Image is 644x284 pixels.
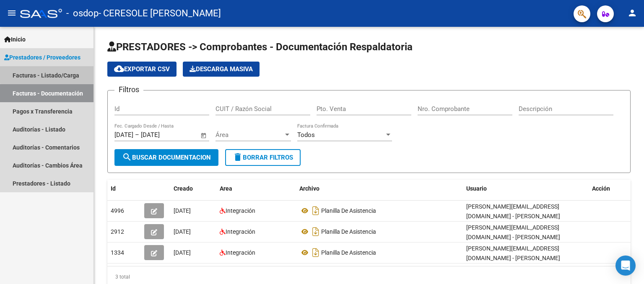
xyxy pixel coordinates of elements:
[466,185,487,192] span: Usuario
[7,8,17,18] mat-icon: menu
[107,62,177,77] button: Exportar CSV
[122,154,211,161] span: Buscar Documentacion
[226,207,255,214] span: Integración
[463,180,589,198] datatable-header-cell: Usuario
[141,131,182,139] input: Fecha fin
[310,225,321,238] i: Descargar documento
[107,41,413,53] span: PRESTADORES -> Comprobantes - Documentación Respaldatoria
[321,249,376,256] span: Planilla De Asistencia
[190,65,253,73] span: Descarga Masiva
[111,207,124,214] span: 4996
[4,35,26,44] span: Inicio
[233,152,243,162] mat-icon: delete
[297,131,315,139] span: Todos
[4,53,80,62] span: Prestadores / Proveedores
[114,131,133,139] input: Fecha inicio
[114,65,170,73] span: Exportar CSV
[114,84,143,96] h3: Filtros
[111,185,116,192] span: Id
[310,246,321,259] i: Descargar documento
[233,154,293,161] span: Borrar Filtros
[216,131,283,139] span: Área
[627,8,637,18] mat-icon: person
[321,228,376,235] span: Planilla De Asistencia
[466,245,560,261] span: [PERSON_NAME][EMAIL_ADDRESS][DOMAIN_NAME] - [PERSON_NAME]
[183,62,260,77] app-download-masive: Descarga masiva de comprobantes (adjuntos)
[122,152,132,162] mat-icon: search
[183,62,260,77] button: Descarga Masiva
[615,256,636,276] div: Open Intercom Messenger
[216,180,296,198] datatable-header-cell: Area
[114,64,124,74] mat-icon: cloud_download
[466,203,560,219] span: [PERSON_NAME][EMAIL_ADDRESS][DOMAIN_NAME] - [PERSON_NAME]
[66,4,99,23] span: - osdop
[174,228,191,235] span: [DATE]
[310,204,321,217] i: Descargar documento
[114,149,218,166] button: Buscar Documentacion
[135,131,139,139] span: –
[226,249,255,256] span: Integración
[111,228,124,235] span: 2912
[220,185,232,192] span: Area
[589,180,631,198] datatable-header-cell: Acción
[174,249,191,256] span: [DATE]
[107,180,141,198] datatable-header-cell: Id
[466,224,560,240] span: [PERSON_NAME][EMAIL_ADDRESS][DOMAIN_NAME] - [PERSON_NAME]
[174,207,191,214] span: [DATE]
[225,149,301,166] button: Borrar Filtros
[99,4,221,23] span: - CERESOLE [PERSON_NAME]
[170,180,216,198] datatable-header-cell: Creado
[296,180,463,198] datatable-header-cell: Archivo
[111,249,124,256] span: 1334
[299,185,319,192] span: Archivo
[321,207,376,214] span: Planilla De Asistencia
[199,131,209,140] button: Open calendar
[592,185,610,192] span: Acción
[226,228,255,235] span: Integración
[174,185,193,192] span: Creado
